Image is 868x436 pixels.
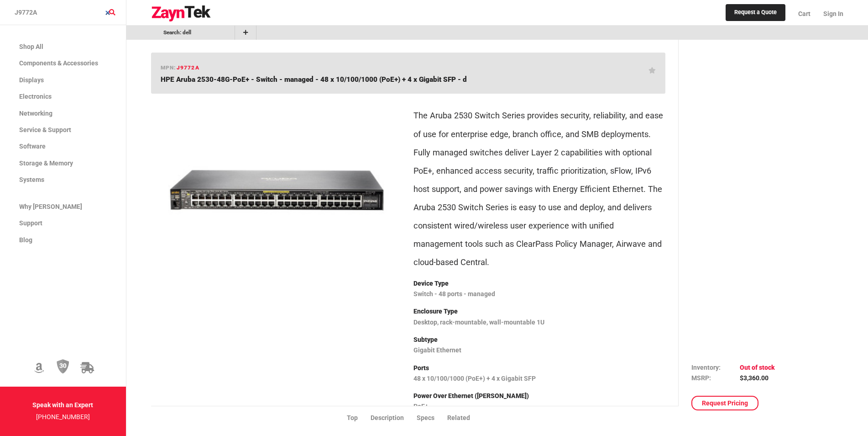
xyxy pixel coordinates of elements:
span: Support [19,219,42,227]
img: J9772A -- HPE Aruba 2530-48G-PoE+ - Switch - managed - 48 x 10/100/1000 (PoE+) + 4 x Gigabit SFP - d [158,101,396,279]
a: [PHONE_NUMBER] [36,413,90,420]
span: J9772A [177,64,199,71]
p: Gigabit Ethernet [413,345,665,356]
a: Remove Bookmark [223,28,229,37]
span: Software [19,143,46,150]
p: The Aruba 2530 Switch Series provides security, reliability, and ease of use for enterprise edge,... [413,106,665,271]
span: Displays [19,76,44,84]
span: Storage & Memory [19,160,73,167]
p: 48 x 10/100/1000 (PoE+) + 4 x Gigabit SFP [413,373,665,385]
h6: mpn: [161,64,199,72]
span: Components & Accessories [19,59,98,67]
strong: Speak with an Expert [32,401,93,409]
a: go to /search?term=dell [132,28,223,37]
td: $3,360.00 [740,373,775,383]
li: Related [447,413,483,423]
span: Shop All [19,43,43,50]
li: Top [347,413,371,423]
a: Request a Quote [726,4,785,21]
p: Device Type [413,278,665,290]
td: MSRP [691,373,740,383]
span: HPE Aruba 2530-48G-PoE+ - Switch - managed - 48 x 10/100/1000 (PoE+) + 4 x Gigabit SFP - d [161,75,467,84]
img: 30 Day Return Policy [57,359,69,374]
a: Sign In [817,2,843,25]
li: Specs [417,413,447,423]
p: Enclosure Type [413,306,665,318]
span: Electronics [19,93,52,100]
a: Request Pricing [691,396,758,410]
span: Blog [19,236,32,244]
p: Subtype [413,334,665,346]
span: Cart [798,10,810,17]
p: Desktop, rack-mountable, wall-mountable 1U [413,317,665,329]
span: Systems [19,176,44,183]
p: Switch - 48 ports - managed [413,288,665,300]
span: Service & Support [19,126,71,133]
p: Ports [413,362,665,374]
span: Out of stock [740,364,775,371]
td: Inventory [691,362,740,372]
p: Power Over Ethernet ([PERSON_NAME]) [413,390,665,402]
li: Description [371,413,417,423]
img: logo [151,5,211,22]
a: Cart [792,2,817,25]
span: Why [PERSON_NAME] [19,203,82,210]
span: Networking [19,110,52,117]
